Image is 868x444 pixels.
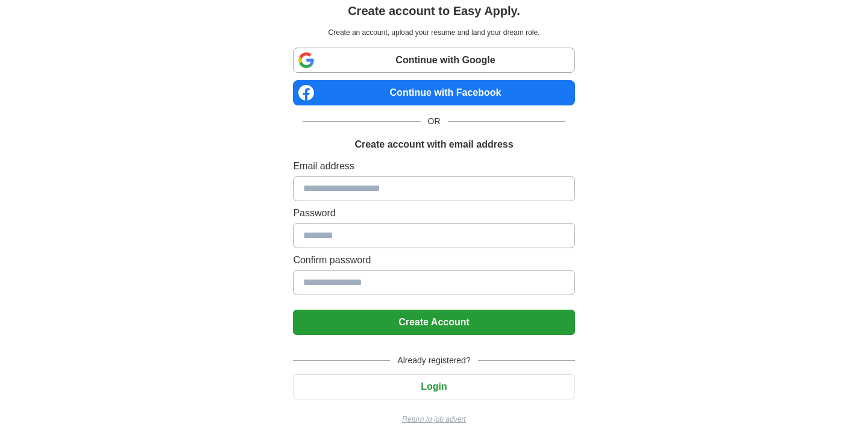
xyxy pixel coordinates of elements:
[293,159,574,174] label: Email address
[390,354,477,367] span: Already registered?
[293,48,574,73] a: Continue with Google
[293,206,574,220] label: Password
[293,374,574,399] button: Login
[421,115,448,128] span: OR
[295,27,572,38] p: Create an account, upload your resume and land your dream role.
[348,2,520,20] h1: Create account to Easy Apply.
[293,414,574,425] a: Return to job advert
[293,310,574,335] button: Create Account
[354,137,513,152] h1: Create account with email address
[293,80,574,105] a: Continue with Facebook
[293,253,574,267] label: Confirm password
[293,381,574,392] a: Login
